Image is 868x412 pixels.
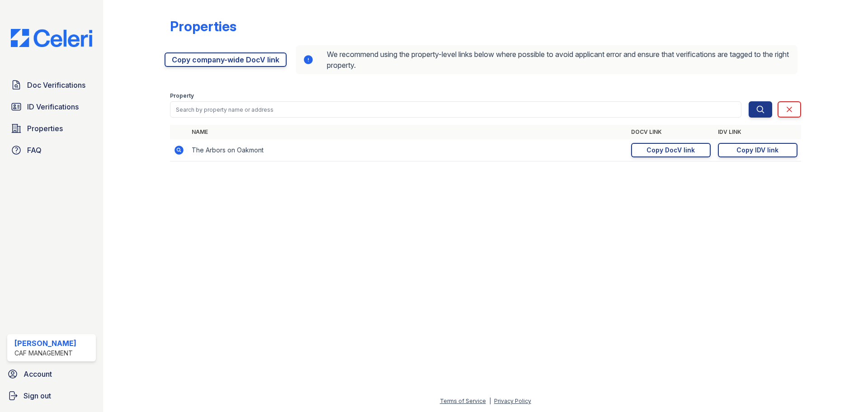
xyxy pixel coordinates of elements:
a: Privacy Policy [494,398,531,404]
th: Name [188,125,627,139]
span: Properties [27,123,63,134]
span: ID Verifications [27,101,79,112]
th: IDV Link [714,125,801,139]
a: Properties [7,119,96,137]
span: Account [24,369,52,379]
div: CAF Management [14,349,76,358]
th: DocV Link [627,125,714,139]
div: [PERSON_NAME] [14,338,76,349]
img: CE_Logo_Blue-a8612792a0a2168367f1c8372b55b34899dd931a85d93a1a3d3e32e68fde9ad4.png [4,29,99,47]
span: Sign out [24,390,51,401]
div: We recommend using the property-level links below where possible to avoid applicant error and ens... [296,45,797,74]
div: Copy IDV link [736,146,778,155]
div: Copy DocV link [646,146,695,155]
a: ID Verifications [7,98,96,116]
a: Terms of Service [440,398,486,404]
a: Copy IDV link [718,143,797,157]
a: Copy DocV link [631,143,711,157]
a: Account [4,365,99,383]
div: | [489,398,491,404]
span: Doc Verifications [27,80,85,90]
input: Search by property name or address [170,101,741,118]
a: Doc Verifications [7,76,96,94]
div: Properties [170,18,236,34]
a: Copy company-wide DocV link [165,52,287,67]
label: Property [170,92,194,99]
td: The Arbors on Oakmont [188,139,627,161]
a: Sign out [4,387,99,405]
span: FAQ [27,145,42,156]
a: FAQ [7,141,96,159]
